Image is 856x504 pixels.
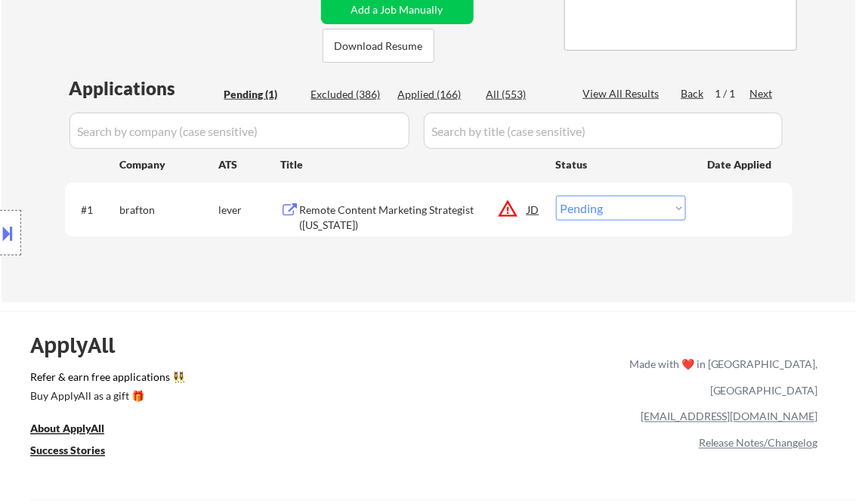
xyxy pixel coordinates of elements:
[487,87,562,102] div: All (553)
[323,29,434,63] button: Download Resume
[398,87,474,102] div: Applied (166)
[715,86,750,101] div: 1 / 1
[527,196,542,223] div: JD
[498,198,519,219] button: warning_amber
[30,443,125,462] a: Success Stories
[30,444,105,457] u: Success Stories
[300,203,528,232] div: Remote Content Marketing Strategist ([US_STATE])
[583,86,664,101] div: View All Results
[750,86,774,101] div: Next
[708,157,774,172] div: Date Applied
[30,421,125,440] a: About ApplyAll
[224,87,300,102] div: Pending (1)
[681,86,706,101] div: Back
[281,157,542,172] div: Title
[30,422,104,435] u: About ApplyAll
[30,388,181,407] a: Buy ApplyAll as a gift 🎁
[30,391,181,401] div: Buy ApplyAll as a gift 🎁
[699,437,818,450] a: Release Notes/Changelog
[424,113,783,149] input: Search by title (case sensitive)
[556,150,686,178] div: Status
[70,79,219,97] div: Applications
[30,372,314,388] a: Refer & earn free applications 👯‍♀️
[623,351,818,404] div: Made with ❤️ in [GEOGRAPHIC_DATA], [GEOGRAPHIC_DATA]
[641,410,818,423] a: [EMAIL_ADDRESS][DOMAIN_NAME]
[311,87,387,102] div: Excluded (386)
